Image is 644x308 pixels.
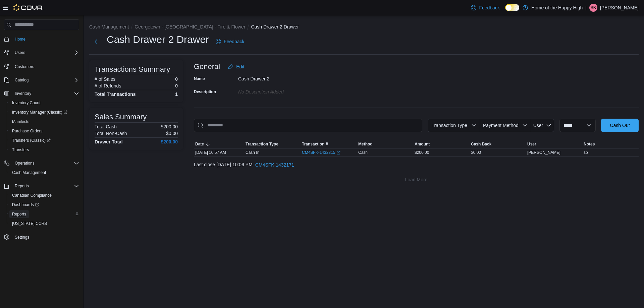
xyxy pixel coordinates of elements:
span: Users [15,50,25,55]
div: [DATE] 10:57 AM [194,148,244,157]
button: Users [12,49,28,57]
span: Cash Out [610,122,630,129]
p: Cash In [246,150,259,155]
button: Georgetown - [GEOGRAPHIC_DATA] - Fire & Flower [135,24,245,29]
button: Purchase Orders [7,126,82,136]
a: Manifests [9,118,32,126]
a: Inventory Manager (Classic) [9,108,70,116]
h4: Drawer Total [95,139,123,144]
span: Manifests [9,118,79,126]
span: Load More [405,176,428,183]
p: 0 [175,83,178,88]
button: Reports [1,181,82,191]
h4: 1 [175,91,178,97]
h4: $200.00 [161,139,178,144]
span: Reports [9,210,79,218]
button: Amount [413,140,470,148]
button: Inventory Count [7,98,82,108]
span: Transfers (Classic) [12,138,51,143]
span: Users [12,49,79,57]
a: Inventory Count [9,99,43,107]
button: CM4SFK-1432171 [253,158,297,172]
span: Customers [12,62,79,70]
span: Reports [12,211,26,217]
button: Inventory [12,89,34,98]
span: Transfers [12,147,29,152]
span: Dark Mode [505,11,505,11]
span: Date [195,141,204,147]
span: Payment Method [483,123,519,128]
button: Transfers [7,145,82,155]
h6: Total Non-Cash [95,131,127,136]
img: Cova [13,4,43,11]
button: Payment Method [479,119,530,132]
span: Purchase Orders [9,127,79,135]
button: Method [357,140,413,148]
a: Dashboards [9,201,42,209]
span: Washington CCRS [9,220,79,228]
span: Transfers [9,146,79,154]
span: Edit [236,63,244,70]
div: Last close [DATE] 10:09 PM [194,158,639,172]
div: Savio Bassil [589,4,597,12]
span: Dashboards [9,201,79,209]
button: [US_STATE] CCRS [7,219,82,228]
button: Users [1,48,82,57]
span: Inventory Manager (Classic) [9,108,79,116]
span: Settings [15,235,29,240]
p: $200.00 [161,124,178,129]
div: $0.00 [470,148,526,157]
button: Cash Management [7,168,82,177]
button: Load More [194,173,639,186]
button: Operations [12,159,37,167]
nav: An example of EuiBreadcrumbs [89,23,639,32]
span: SB [591,4,596,12]
a: Inventory Manager (Classic) [7,108,82,117]
button: Settings [1,232,82,242]
button: Notes [582,140,639,148]
button: Operations [1,159,82,168]
span: Manifests [12,119,29,124]
span: Transaction Type [431,123,467,128]
p: | [585,4,587,12]
a: Transfers (Classic) [9,136,53,144]
span: Operations [12,159,79,167]
a: Canadian Compliance [9,191,54,199]
h1: Cash Drawer 2 Drawer [107,33,209,46]
button: Customers [1,61,82,71]
span: $200.00 [415,150,429,155]
span: [PERSON_NAME] [527,150,560,155]
a: Dashboards [7,200,82,209]
p: [PERSON_NAME] [600,4,639,12]
p: 0 [175,76,178,82]
button: User [526,140,582,148]
button: Transaction Type [244,140,301,148]
button: Reports [7,209,82,219]
a: Feedback [468,1,502,14]
button: Catalog [12,76,31,84]
h6: # of Refunds [95,83,121,88]
span: Home [12,35,79,43]
a: Feedback [213,35,247,48]
button: Manifests [7,117,82,126]
div: No Description added [238,86,328,95]
nav: Complex example [4,32,79,259]
span: sb [584,150,588,155]
a: Purchase Orders [9,127,45,135]
span: Transfers (Classic) [9,136,79,144]
p: Home of the Happy High [531,4,583,12]
h4: Total Transactions [95,91,136,97]
span: Catalog [15,77,29,83]
button: Edit [225,60,247,73]
h3: Sales Summary [95,113,147,121]
button: Next [89,35,103,48]
a: Transfers (Classic) [7,136,82,145]
span: Feedback [479,4,499,11]
a: CM4SFK-1432815External link [302,150,340,155]
button: Transaction # [301,140,357,148]
span: Dashboards [12,202,39,207]
button: Date [194,140,244,148]
span: Cash Management [12,170,46,175]
h3: Transactions Summary [95,65,170,73]
h3: General [194,63,220,71]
